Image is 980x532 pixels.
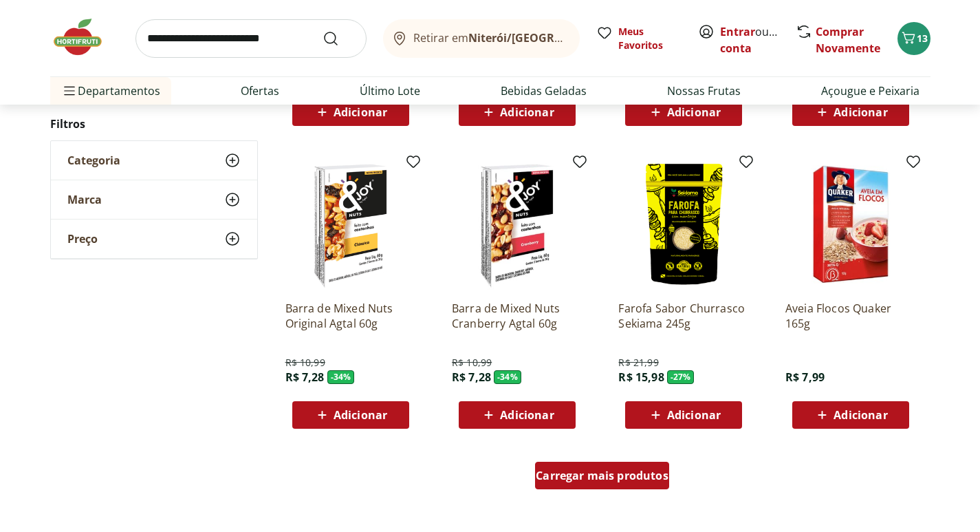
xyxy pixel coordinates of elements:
[292,98,409,126] button: Adicionar
[323,30,356,47] button: Submit Search
[816,24,880,56] a: Comprar Novamente
[334,107,387,118] span: Adicionar
[834,107,887,118] span: Adicionar
[625,98,742,126] button: Adicionar
[334,409,387,421] span: Adicionar
[51,141,257,180] button: Categoria
[413,32,565,44] span: Retirar em
[501,83,587,99] a: Bebidas Geladas
[625,401,742,429] button: Adicionar
[67,193,102,206] span: Marca
[785,159,916,290] img: Aveia Flocos Quaker 165g
[720,24,796,56] a: Criar conta
[535,462,669,495] a: Carregar mais produtos
[785,370,825,385] span: R$ 7,99
[51,180,257,219] button: Marca
[61,74,78,107] button: Menu
[285,370,325,385] span: R$ 7,28
[897,22,930,55] button: Carrinho
[917,32,928,45] span: 13
[618,370,664,385] span: R$ 15,98
[667,370,695,384] span: - 27 %
[792,98,909,126] button: Adicionar
[618,25,682,52] span: Meus Favoritos
[50,110,258,138] h2: Filtros
[50,17,119,58] img: Hortifruti
[720,24,755,39] a: Entrar
[667,107,721,118] span: Adicionar
[452,356,492,370] span: R$ 10,99
[494,370,521,384] span: - 34 %
[720,23,781,56] span: ou
[67,153,120,167] span: Categoria
[618,356,658,370] span: R$ 21,99
[459,401,576,429] button: Adicionar
[785,301,916,331] a: Aveia Flocos Quaker 165g
[452,159,582,290] img: Barra de Mixed Nuts Cranberry Agtal 60g
[452,301,582,331] a: Barra de Mixed Nuts Cranberry Agtal 60g
[821,83,919,99] a: Açougue e Peixaria
[667,409,721,421] span: Adicionar
[667,83,741,99] a: Nossas Frutas
[285,356,325,370] span: R$ 10,99
[459,98,576,126] button: Adicionar
[834,409,887,421] span: Adicionar
[383,19,580,58] button: Retirar emNiterói/[GEOGRAPHIC_DATA]
[452,370,491,385] span: R$ 7,28
[618,159,749,290] img: Farofa Sabor Churrasco Sekiama 245g
[241,83,279,99] a: Ofertas
[135,19,367,58] input: search
[51,220,257,258] button: Preço
[360,83,420,99] a: Último Lote
[67,232,98,246] span: Preço
[285,301,416,331] a: Barra de Mixed Nuts Original Agtal 60g
[61,74,160,107] span: Departamentos
[285,159,416,290] img: Barra de Mixed Nuts Original Agtal 60g
[500,107,554,118] span: Adicionar
[536,470,668,481] span: Carregar mais produtos
[500,409,554,421] span: Adicionar
[292,401,409,429] button: Adicionar
[618,301,749,331] a: Farofa Sabor Churrasco Sekiama 245g
[468,30,625,45] b: Niterói/[GEOGRAPHIC_DATA]
[596,25,682,52] a: Meus Favoritos
[792,401,909,429] button: Adicionar
[327,370,355,384] span: - 34 %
